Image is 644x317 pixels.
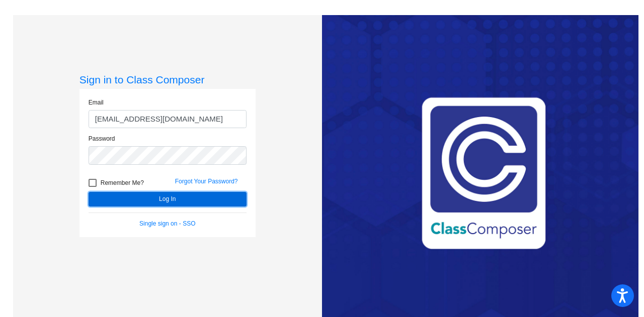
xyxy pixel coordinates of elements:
[175,178,238,185] a: Forgot Your Password?
[89,134,115,143] label: Password
[139,220,195,227] a: Single sign on - SSO
[89,98,104,107] label: Email
[101,177,144,189] span: Remember Me?
[89,192,247,206] button: Log In
[79,73,256,86] h3: Sign in to Class Composer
